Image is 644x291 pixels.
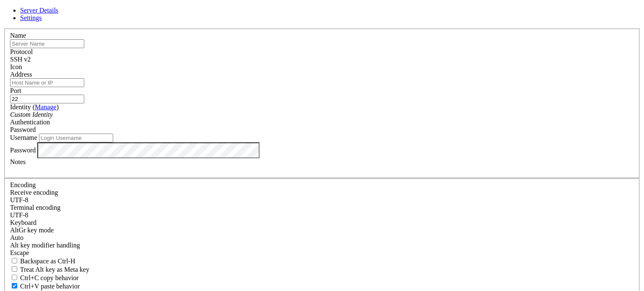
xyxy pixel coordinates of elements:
[10,242,80,249] label: Controls how the Alt key is handled. Escape: Send an ESC prefix. 8-Bit: Add 128 to the typed char...
[10,211,29,219] span: UTF-8
[10,181,36,188] label: Encoding
[20,258,75,265] span: Backspace as Ctrl-H
[10,249,634,257] div: Escape
[10,249,29,256] span: Escape
[20,283,80,290] span: Ctrl+V paste behavior
[10,111,634,118] div: Custom Identity
[12,258,17,263] input: Backspace as Ctrl-H
[10,63,22,70] label: Icon
[10,158,26,165] label: Notes
[10,134,37,141] label: Username
[10,56,634,63] div: SSH v2
[39,134,113,142] input: Login Username
[10,196,29,203] span: UTF-8
[10,274,79,281] label: Ctrl-C copies if true, send ^C to host if false. Ctrl-Shift-C sends ^C to host if true, copies if...
[10,48,33,55] label: Protocol
[20,7,58,14] a: Server Details
[10,111,53,118] i: Custom Identity
[10,234,23,241] span: Auto
[10,103,59,111] label: Identity
[10,266,89,273] label: Whether the Alt key acts as a Meta key or as a distinct Alt key.
[12,275,17,280] input: Ctrl+C copy behavior
[10,87,21,94] label: Port
[10,189,58,196] label: Set the expected encoding for data received from the host. If the encodings do not match, visual ...
[35,103,57,111] a: Manage
[10,196,634,204] div: UTF-8
[10,78,84,87] input: Host Name or IP
[10,204,60,211] label: The default terminal encoding. ISO-2022 enables character map translations (like graphics maps). ...
[10,32,26,39] label: Name
[10,118,50,126] label: Authentication
[12,283,17,288] input: Ctrl+V paste behavior
[10,258,75,265] label: If true, the backspace should send BS ('\x08', aka ^H). Otherwise the backspace key should send '...
[33,103,59,111] span: ( )
[10,146,36,153] label: Password
[10,95,84,103] input: Port Number
[10,39,84,48] input: Server Name
[10,211,634,219] div: UTF-8
[10,71,32,78] label: Address
[20,274,79,281] span: Ctrl+C copy behavior
[10,283,80,290] label: Ctrl+V pastes if true, sends ^V to host if false. Ctrl+Shift+V sends ^V to host if true, pastes i...
[10,126,36,133] span: Password
[20,266,89,273] span: Treat Alt key as Meta key
[10,56,31,63] span: SSH v2
[12,266,17,272] input: Treat Alt key as Meta key
[20,14,42,21] a: Settings
[10,126,634,134] div: Password
[10,227,54,234] label: Set the expected encoding for data received from the host. If the encodings do not match, visual ...
[10,219,36,226] label: Keyboard
[10,234,634,242] div: Auto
